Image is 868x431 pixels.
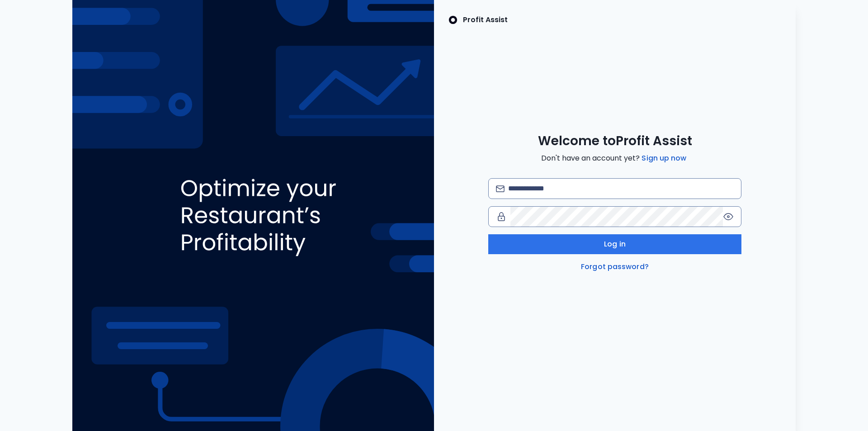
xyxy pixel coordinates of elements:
[496,185,505,192] img: email
[448,14,458,25] img: SpotOn Logo
[488,234,741,254] button: Log in
[463,14,508,25] p: Profit Assist
[604,239,626,250] span: Log in
[541,153,688,164] span: Don't have an account yet?
[538,133,692,149] span: Welcome to Profit Assist
[640,153,688,164] a: Sign up now
[579,261,651,272] a: Forgot password?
